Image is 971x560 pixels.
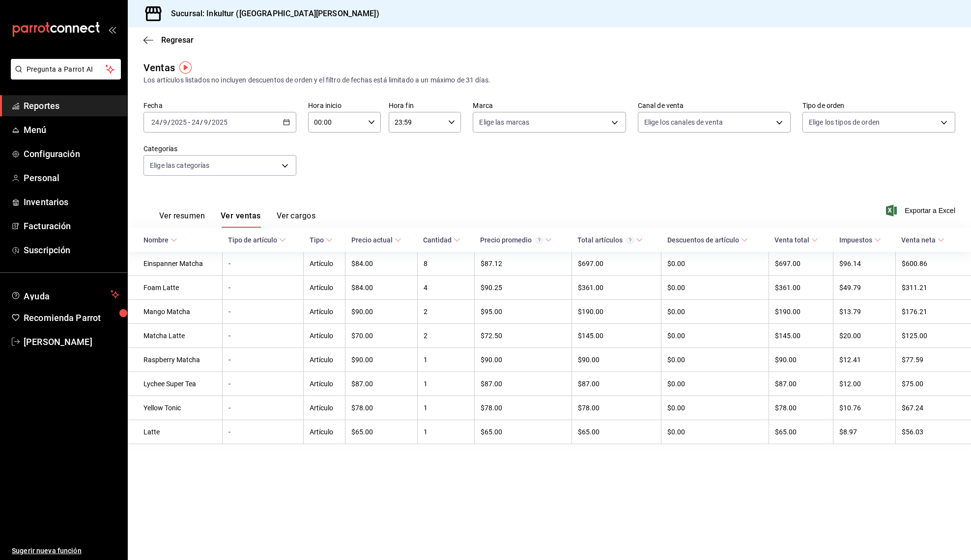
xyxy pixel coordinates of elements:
span: / [160,118,163,126]
td: Artículo [304,396,345,420]
span: / [208,118,211,126]
td: $87.00 [474,372,571,396]
td: $10.76 [833,396,896,420]
td: $12.00 [833,372,896,396]
label: Canal de venta [638,102,791,109]
span: Elige los canales de venta [644,117,723,127]
div: Tipo [310,236,324,244]
a: Pregunta a Parrot AI [7,71,121,81]
input: -- [203,118,208,126]
span: Ayuda [24,289,107,300]
td: $190.00 [769,300,833,324]
td: $145.00 [769,324,833,348]
button: Ver ventas [221,211,261,228]
td: Artículo [304,252,345,276]
span: Elige los tipos de orden [809,117,880,127]
span: Personal [24,171,119,185]
td: Artículo [304,324,345,348]
input: -- [151,118,160,126]
span: Inventarios [24,195,119,209]
td: $67.24 [895,396,971,420]
svg: Precio promedio = Total artículos / cantidad [536,237,543,244]
button: Ver resumen [159,211,205,228]
td: $0.00 [661,372,769,396]
td: $56.03 [895,420,971,444]
td: $0.00 [661,300,769,324]
td: 1 [417,420,474,444]
span: Venta total [774,236,818,244]
td: $0.00 [661,420,769,444]
button: Exportar a Excel [888,205,955,216]
td: $600.86 [895,252,971,276]
span: Elige las marcas [479,117,529,127]
td: $176.21 [895,300,971,324]
td: Raspberry Matcha [128,348,222,372]
td: $0.00 [661,396,769,420]
td: 4 [417,276,474,300]
h3: Sucursal: Inkultur ([GEOGRAPHIC_DATA][PERSON_NAME]) [163,8,379,20]
div: Venta total [774,236,809,244]
td: $697.00 [769,252,833,276]
td: $77.59 [895,348,971,372]
td: $145.00 [571,324,661,348]
td: $90.25 [474,276,571,300]
td: 1 [417,396,474,420]
td: $190.00 [571,300,661,324]
label: Tipo de orden [802,102,955,109]
svg: El total artículos considera cambios de precios en los artículos así como costos adicionales por ... [627,237,634,244]
div: navigation tabs [159,211,315,228]
td: - [222,252,303,276]
td: $87.00 [769,372,833,396]
span: Tipo de artículo [228,236,286,244]
td: $65.00 [474,420,571,444]
td: $90.00 [571,348,661,372]
td: $78.00 [474,396,571,420]
td: Latte [128,420,222,444]
td: 1 [417,348,474,372]
span: Menú [24,123,119,136]
td: $87.12 [474,252,571,276]
label: Fecha [143,102,296,109]
img: Tooltip marker [179,61,192,74]
span: Tipo [310,236,333,244]
span: Facturación [24,219,119,233]
label: Categorías [143,145,296,152]
td: $49.79 [833,276,896,300]
td: $70.00 [345,324,418,348]
td: $125.00 [895,324,971,348]
td: 8 [417,252,474,276]
td: $0.00 [661,252,769,276]
input: -- [191,118,200,126]
td: Artículo [304,372,345,396]
button: Ver cargos [277,211,316,228]
td: - [222,300,303,324]
div: Tipo de artículo [228,236,277,244]
td: - [222,396,303,420]
td: $78.00 [571,396,661,420]
span: Nombre [143,236,177,244]
span: Sugerir nueva función [12,546,119,556]
div: Nombre [143,236,169,244]
span: Venta neta [901,236,944,244]
span: Pregunta a Parrot AI [27,64,106,75]
td: Einspanner Matcha [128,252,222,276]
span: - [188,118,190,126]
td: Artículo [304,420,345,444]
td: Artículo [304,300,345,324]
td: $0.00 [661,276,769,300]
td: 2 [417,324,474,348]
button: Regresar [143,35,194,45]
td: $96.14 [833,252,896,276]
span: Precio actual [351,236,401,244]
td: Lychee Super Tea [128,372,222,396]
span: Reportes [24,99,119,112]
span: / [200,118,203,126]
div: Venta neta [901,236,936,244]
td: $13.79 [833,300,896,324]
td: Artículo [304,348,345,372]
td: $0.00 [661,348,769,372]
td: Foam Latte [128,276,222,300]
td: $697.00 [571,252,661,276]
td: $20.00 [833,324,896,348]
td: $84.00 [345,276,418,300]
